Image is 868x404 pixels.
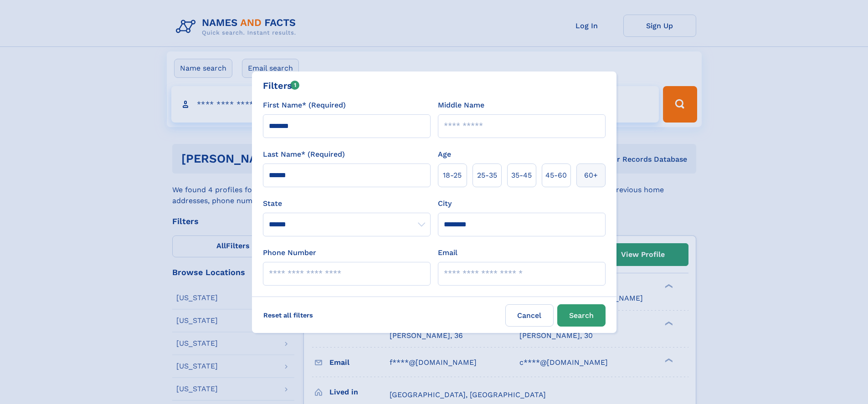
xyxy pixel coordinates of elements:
label: Cancel [505,304,554,327]
label: Phone Number [263,247,316,258]
label: Age [438,149,451,160]
label: City [438,198,452,209]
button: Search [557,304,606,327]
span: 18‑25 [443,170,462,181]
span: 35‑45 [511,170,532,181]
span: 45‑60 [545,170,567,181]
label: Last Name* (Required) [263,149,345,160]
label: State [263,198,431,209]
div: Filters [263,79,300,92]
label: Email [438,247,457,258]
span: 60+ [584,170,598,181]
label: Reset all filters [257,304,319,326]
label: First Name* (Required) [263,100,346,111]
label: Middle Name [438,100,484,111]
span: 25‑35 [477,170,497,181]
